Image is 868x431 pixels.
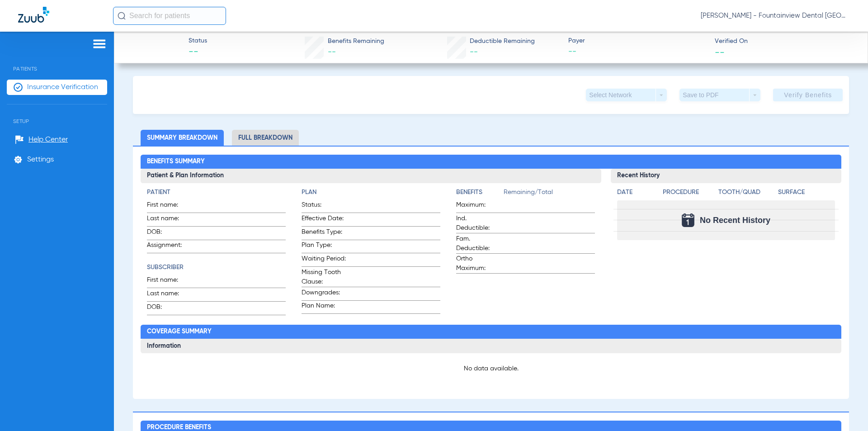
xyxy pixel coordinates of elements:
[18,7,49,23] img: Zuub Logo
[141,339,841,353] h3: Information
[189,36,207,46] span: Status
[147,200,191,213] span: First name:
[147,289,191,301] span: Last name:
[663,188,715,197] h4: Procedure
[302,214,346,226] span: Effective Date:
[700,216,770,225] span: No Recent History
[189,46,207,59] span: --
[147,275,191,288] span: First name:
[617,188,655,197] h4: Date
[147,241,191,253] span: Assignment:
[147,188,286,197] h4: Patient
[470,48,478,56] span: --
[302,241,346,253] span: Plan Type:
[141,169,601,183] h3: Patient & Plan Information
[302,227,346,240] span: Benefits Type:
[27,155,54,164] span: Settings
[141,130,224,146] li: Summary Breakdown
[715,37,854,46] span: Verified On
[715,47,725,57] span: --
[568,36,707,46] span: Payer
[682,213,694,227] img: Calendar
[504,188,595,200] span: Remaining/Total
[302,268,346,287] span: Missing Tooth Clause:
[456,214,500,233] span: Ind. Deductible:
[92,38,107,49] img: hamburger-icon
[568,46,707,57] span: --
[147,227,191,240] span: DOB:
[456,188,504,197] h4: Benefits
[15,135,68,144] a: Help Center
[456,188,504,200] app-breakdown-title: Benefits
[232,130,299,146] li: Full Breakdown
[141,155,841,169] h2: Benefits Summary
[302,188,440,197] h4: Plan
[456,254,500,273] span: Ortho Maximum:
[778,188,835,197] h4: Surface
[147,263,286,272] h4: Subscriber
[7,52,107,72] span: Patients
[7,104,107,124] span: Setup
[778,188,835,200] app-breakdown-title: Surface
[456,234,500,253] span: Fam. Deductible:
[701,11,850,20] span: [PERSON_NAME] - Fountainview Dental [GEOGRAPHIC_DATA]
[141,325,841,339] h2: Coverage Summary
[27,83,98,92] span: Insurance Verification
[302,200,346,213] span: Status:
[328,48,336,56] span: --
[147,364,835,373] p: No data available.
[302,254,346,266] span: Waiting Period:
[147,214,191,226] span: Last name:
[617,188,655,200] app-breakdown-title: Date
[470,37,535,46] span: Deductible Remaining
[456,200,500,213] span: Maximum:
[328,37,384,46] span: Benefits Remaining
[663,188,715,200] app-breakdown-title: Procedure
[611,169,841,183] h3: Recent History
[147,303,191,315] span: DOB:
[118,12,126,20] img: Search Icon
[718,188,775,197] h4: Tooth/Quad
[718,188,775,200] app-breakdown-title: Tooth/Quad
[28,135,68,144] span: Help Center
[302,288,346,300] span: Downgrades:
[302,301,346,313] span: Plan Name:
[113,7,226,25] input: Search for patients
